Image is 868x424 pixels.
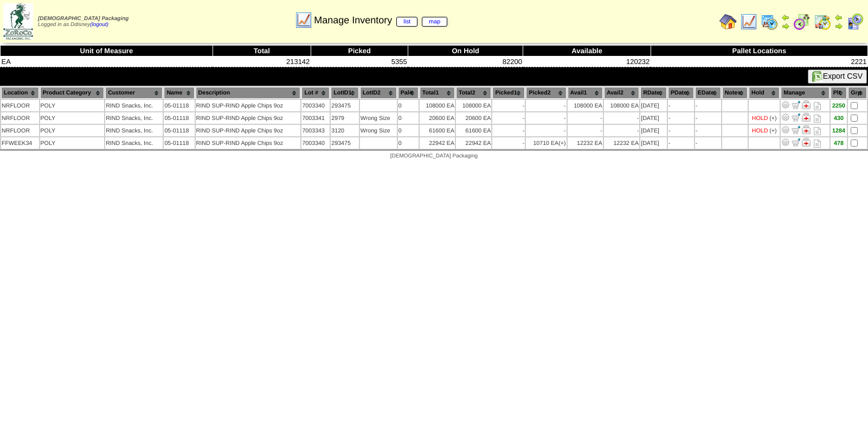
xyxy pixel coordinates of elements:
img: arrowleft.gif [781,13,790,22]
td: - [668,100,694,111]
a: (logout) [90,22,108,28]
th: Avail1 [568,87,603,99]
td: - [668,137,694,149]
img: home.gif [719,13,737,30]
td: 5355 [311,56,408,67]
td: 0 [398,125,419,136]
td: POLY [40,100,105,111]
img: Move [792,138,800,147]
img: Move [792,100,800,109]
th: Total [213,46,311,56]
td: 108000 EA [568,100,603,111]
img: Adjust [781,113,790,122]
div: HOLD [752,115,768,122]
td: - [668,112,694,124]
td: EA [1,56,213,67]
td: 7003341 [301,112,330,124]
span: Logged in as Ddisney [38,16,128,28]
td: NRFLOOR [1,100,39,111]
div: (+) [769,128,776,134]
td: 293475 [331,137,358,149]
th: Location [1,87,39,99]
td: 12232 EA [604,137,639,149]
th: Manage [781,87,829,99]
td: [DATE] [640,100,667,111]
th: Hold [749,87,780,99]
td: 82200 [408,56,523,67]
td: - [695,137,721,149]
td: 05-01118 [164,100,194,111]
td: 0 [398,100,419,111]
td: - [526,100,566,111]
img: arrowleft.gif [834,13,843,22]
img: calendarprod.gif [761,13,778,30]
img: calendarinout.gif [814,13,831,30]
img: excel.gif [812,71,823,82]
td: 2221 [651,56,867,67]
td: 3120 [331,125,358,136]
th: Picked [311,46,408,56]
th: LotID1 [331,87,358,99]
a: map [422,17,447,27]
td: NRFLOOR [1,125,39,136]
td: 61600 EA [456,125,491,136]
th: Pal# [398,87,419,99]
td: - [526,112,566,124]
img: calendarblend.gif [793,13,811,30]
td: RIND Snacks, Inc. [105,137,163,149]
img: Adjust [781,125,790,134]
th: LotID2 [360,87,397,99]
img: zoroco-logo-small.webp [3,3,33,40]
th: Grp [848,87,867,99]
th: Picked2 [526,87,566,99]
i: Note [814,102,821,110]
th: Picked1 [492,87,525,99]
td: RIND Snacks, Inc. [105,112,163,124]
th: Lot # [301,87,330,99]
img: calendarcustomer.gif [846,13,864,30]
th: Name [164,87,194,99]
div: 2250 [831,103,847,109]
th: Avail2 [604,87,639,99]
td: - [695,100,721,111]
div: 430 [831,115,847,122]
th: Plt [831,87,847,99]
td: - [492,125,525,136]
img: Manage Hold [802,113,811,122]
img: line_graph.gif [740,13,757,30]
td: - [695,112,721,124]
th: RDate [640,87,667,99]
td: [DATE] [640,125,667,136]
th: On Hold [408,46,523,56]
td: - [604,125,639,136]
img: Manage Hold [802,100,811,109]
th: Total2 [456,87,491,99]
td: 7003343 [301,125,330,136]
img: Move [792,125,800,134]
th: Description [196,87,301,99]
td: - [568,112,603,124]
div: HOLD [752,128,768,134]
th: EDate [695,87,721,99]
td: 05-01118 [164,125,194,136]
td: - [695,125,721,136]
td: 20600 EA [456,112,491,124]
td: 108000 EA [604,100,639,111]
img: Manage Hold [802,138,811,147]
td: - [492,112,525,124]
th: Available [523,46,651,56]
td: RIND SUP-RIND Apple Chips 9oz [196,112,301,124]
th: Notes [722,87,748,99]
td: 61600 EA [420,125,455,136]
td: NRFLOOR [1,112,39,124]
td: 0 [398,112,419,124]
i: Note [814,140,821,148]
td: 12232 EA [568,137,603,149]
i: Note [814,127,821,135]
td: 20600 EA [420,112,455,124]
a: list [396,17,417,27]
td: - [668,125,694,136]
th: Customer [105,87,163,99]
td: RIND Snacks, Inc. [105,125,163,136]
td: 22942 EA [420,137,455,149]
